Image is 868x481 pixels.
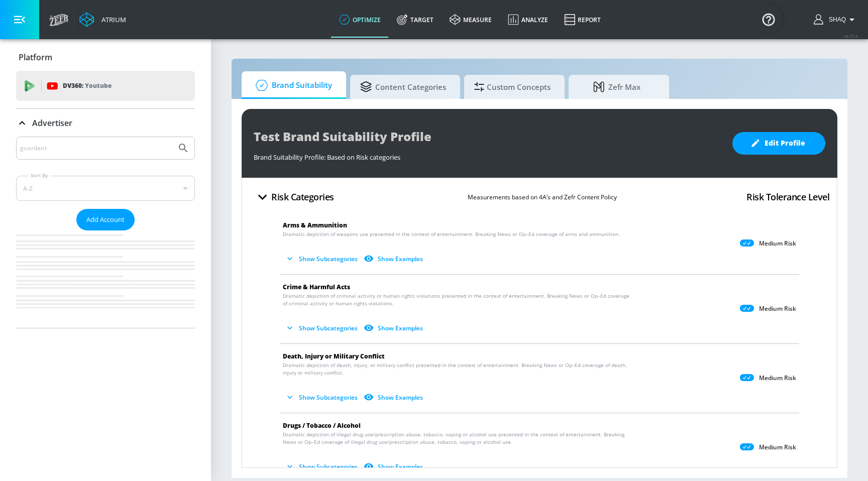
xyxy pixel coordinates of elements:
[442,2,500,38] a: measure
[732,132,825,155] button: Edit Profile
[754,5,783,33] button: Open Resource Center
[825,16,846,23] span: login as: shaquille.huang@zefr.com
[362,251,427,267] button: Show Examples
[844,33,858,39] span: v 4.25.4
[283,251,362,267] button: Show Subcategories
[32,117,72,129] p: Advertiser
[759,239,796,248] p: Medium Risk
[331,2,389,38] a: optimize
[85,80,112,91] p: Youtube
[86,214,125,225] span: Add Account
[16,71,195,101] div: DV360: Youtube
[283,362,631,377] span: Dramatic depiction of death, injury, or military conflict presented in the context of entertainme...
[97,15,126,24] div: Atrium
[29,172,50,179] label: Sort By
[16,109,195,137] div: Advertiser
[759,305,796,313] p: Medium Risk
[283,458,362,475] button: Show Subcategories
[254,148,722,162] div: Brand Suitability Profile: Based on Risk categories
[814,14,858,26] button: Shaq
[759,443,796,451] p: Medium Risk
[76,209,135,230] button: Add Account
[746,190,829,204] h4: Risk Tolerance Level
[283,421,361,430] span: Drugs / Tobacco / Alcohol
[362,458,427,475] button: Show Examples
[362,320,427,336] button: Show Examples
[16,137,195,328] div: Advertiser
[389,2,442,38] a: Target
[360,75,446,99] span: Content Categories
[283,431,631,446] span: Dramatic depiction of illegal drug use/prescription abuse, tobacco, vaping or alcohol use present...
[271,190,334,204] h4: Risk Categories
[468,192,617,202] p: Measurements based on 4A’s and Zefr Content Policy
[20,142,172,155] input: Search by name
[19,52,52,63] p: Platform
[579,75,655,99] span: Zefr Max
[500,2,556,38] a: Analyze
[752,137,805,150] span: Edit Profile
[283,352,385,360] span: Death, Injury or Military Conflict
[79,12,126,27] a: Atrium
[283,320,362,336] button: Show Subcategories
[474,75,551,99] span: Custom Concepts
[362,389,427,406] button: Show Examples
[283,292,631,307] span: Dramatic depiction of criminal activity or human rights violations presented in the context of en...
[283,221,347,229] span: Arms & Ammunition
[283,230,620,238] span: Dramatic depiction of weapons use presented in the context of entertainment. Breaking News or Op–...
[16,230,195,328] nav: list of Advertiser
[63,80,112,91] p: DV360:
[283,283,350,291] span: Crime & Harmful Acts
[252,73,332,97] span: Brand Suitability
[283,389,362,406] button: Show Subcategories
[556,2,609,38] a: Report
[759,374,796,382] p: Medium Risk
[16,176,195,201] div: A-Z
[250,185,338,209] button: Risk Categories
[16,43,195,71] div: Platform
